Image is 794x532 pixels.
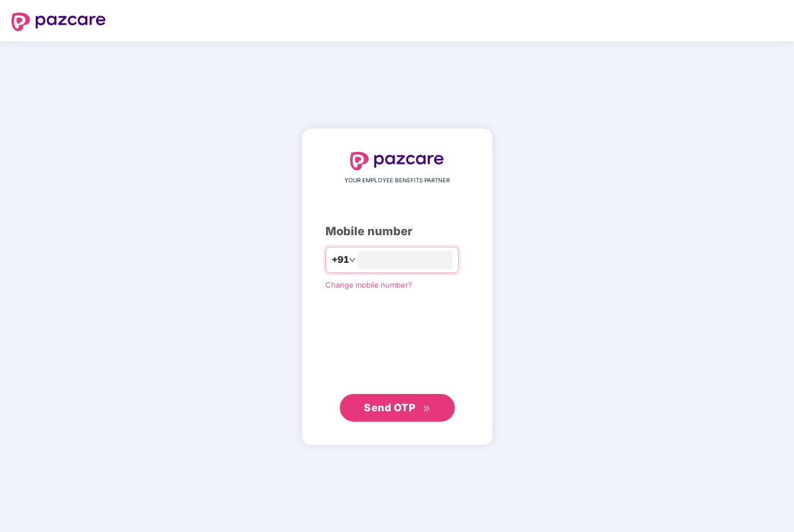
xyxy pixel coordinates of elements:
span: Send OTP [364,401,415,414]
span: +91 [332,252,349,267]
span: double-right [423,405,430,412]
img: logo [350,152,444,170]
img: logo [11,13,106,31]
div: Mobile number [325,223,469,240]
span: YOUR EMPLOYEE BENEFITS PARTNER [344,176,450,185]
button: Send OTPdouble-right [340,394,455,422]
span: down [349,257,356,263]
a: Change mobile number? [325,280,412,289]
